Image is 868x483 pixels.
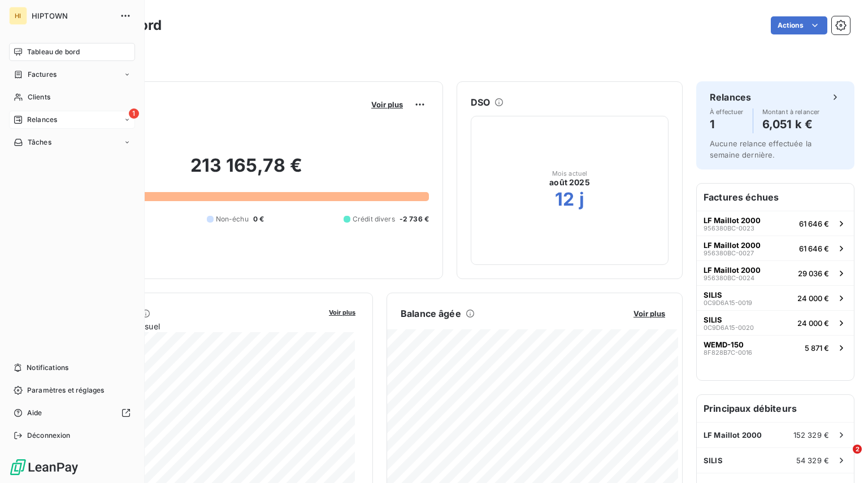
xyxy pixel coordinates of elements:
[28,92,50,102] span: Clients
[555,188,574,211] h2: 12
[28,69,57,80] span: Factures
[704,250,754,256] span: 956380BC-0027
[552,170,588,177] span: Mois actuel
[353,214,395,224] span: Crédit divers
[9,111,135,129] a: 1Relances
[697,285,854,310] button: SILIS0C9D6A15-001924 000 €
[253,214,264,224] span: 0 €
[704,266,761,275] span: LF Maillot 2000
[697,211,854,236] button: LF Maillot 2000956380BC-002361 646 €
[762,108,820,115] span: Montant à relancer
[762,115,820,133] h4: 6,051 k €
[710,139,811,159] span: Aucune relance effectuée la semaine dernière.
[129,108,139,119] span: 1
[633,309,665,318] span: Voir plus
[697,395,854,422] h6: Principaux débiteurs
[9,43,135,61] a: Tableau de bord
[9,66,135,84] a: Factures
[710,90,751,104] h6: Relances
[9,133,135,151] a: Tâches
[704,225,754,232] span: 956380BC-0023
[697,184,854,211] h6: Factures échues
[630,308,669,319] button: Voir plus
[797,319,829,328] span: 24 000 €
[27,385,104,395] span: Paramètres et réglages
[805,343,829,353] span: 5 871 €
[704,290,722,299] span: SILIS
[400,214,429,224] span: -2 736 €
[710,108,744,115] span: À effectuer
[216,214,249,224] span: Non-échu
[697,310,854,335] button: SILIS0C9D6A15-002024 000 €
[799,244,829,253] span: 61 646 €
[32,11,113,20] span: HIPTOWN
[796,456,829,465] span: 54 329 €
[853,445,862,454] span: 2
[798,269,829,278] span: 29 036 €
[704,340,744,349] span: WEMD-150
[9,88,135,106] a: Clients
[549,177,589,188] span: août 2025
[368,99,406,110] button: Voir plus
[704,456,723,465] span: SILIS
[704,241,761,250] span: LF Maillot 2000
[697,236,854,260] button: LF Maillot 2000956380BC-002761 646 €
[704,216,761,225] span: LF Maillot 2000
[9,458,79,476] img: Logo LeanPay
[704,349,752,356] span: 8F828B7C-0016
[9,404,135,422] a: Aide
[9,381,135,399] a: Paramètres et réglages
[27,47,80,57] span: Tableau de bord
[704,315,722,324] span: SILIS
[579,188,584,211] h2: j
[793,430,829,440] span: 152 329 €
[771,16,827,34] button: Actions
[704,324,754,331] span: 0C9D6A15-0020
[28,137,51,147] span: Tâches
[697,335,854,360] button: WEMD-1508F828B7C-00165 871 €
[710,115,744,133] h4: 1
[799,219,829,228] span: 61 646 €
[704,275,754,281] span: 956380BC-0024
[401,307,461,320] h6: Balance âgée
[27,115,57,125] span: Relances
[325,307,359,317] button: Voir plus
[704,430,762,440] span: LF Maillot 2000
[64,320,321,332] span: Chiffre d'affaires mensuel
[27,363,68,373] span: Notifications
[471,95,490,109] h6: DSO
[329,308,355,316] span: Voir plus
[704,299,752,306] span: 0C9D6A15-0019
[27,408,42,418] span: Aide
[9,7,27,25] div: HI
[27,430,71,441] span: Déconnexion
[64,154,429,188] h2: 213 165,78 €
[797,294,829,303] span: 24 000 €
[371,100,403,109] span: Voir plus
[697,260,854,285] button: LF Maillot 2000956380BC-002429 036 €
[830,445,857,472] iframe: Intercom live chat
